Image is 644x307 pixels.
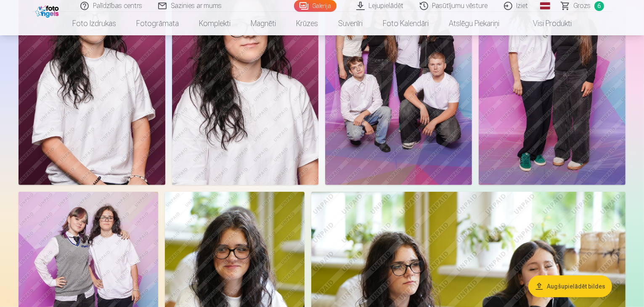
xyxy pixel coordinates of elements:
a: Magnēti [241,12,286,35]
span: Grozs [574,1,591,11]
a: Atslēgu piekariņi [439,12,509,35]
a: Visi produkti [509,12,582,35]
a: Komplekti [189,12,241,35]
a: Suvenīri [328,12,373,35]
a: Foto kalendāri [373,12,439,35]
a: Krūzes [286,12,328,35]
button: Augšupielādēt bildes [528,275,612,297]
span: 6 [594,1,604,11]
a: Fotogrāmata [126,12,189,35]
img: /fa1 [35,3,61,18]
a: Foto izdrukas [62,12,126,35]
